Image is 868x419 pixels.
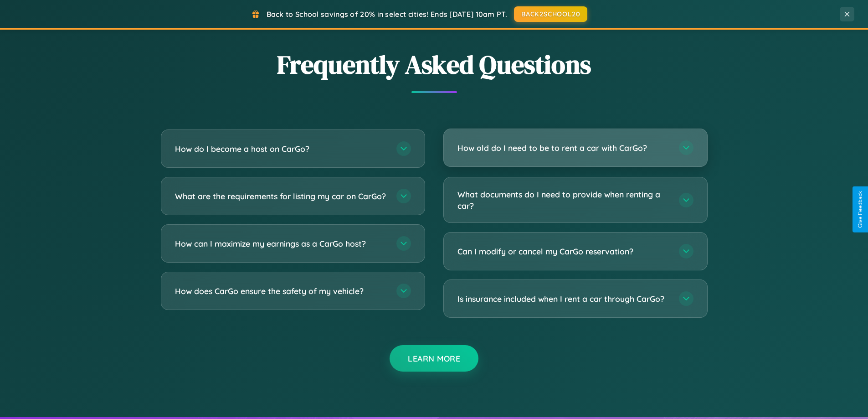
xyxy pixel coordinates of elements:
h3: Can I modify or cancel my CarGo reservation? [457,246,670,257]
h3: How do I become a host on CarGo? [175,143,387,155]
h3: How can I maximize my earnings as a CarGo host? [175,238,387,249]
h3: What are the requirements for listing my car on CarGo? [175,191,387,202]
h3: How old do I need to be to rent a car with CarGo? [457,142,670,154]
button: Learn More [390,345,478,372]
h3: What documents do I need to provide when renting a car? [457,189,670,211]
h3: How does CarGo ensure the safety of my vehicle? [175,285,387,297]
h3: Is insurance included when I rent a car through CarGo? [457,293,670,305]
span: Back to School savings of 20% in select cities! Ends [DATE] 10am PT. [267,10,507,19]
div: Give Feedback [857,191,863,228]
h2: Frequently Asked Questions [161,47,708,82]
button: BACK2SCHOOL20 [514,6,587,22]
